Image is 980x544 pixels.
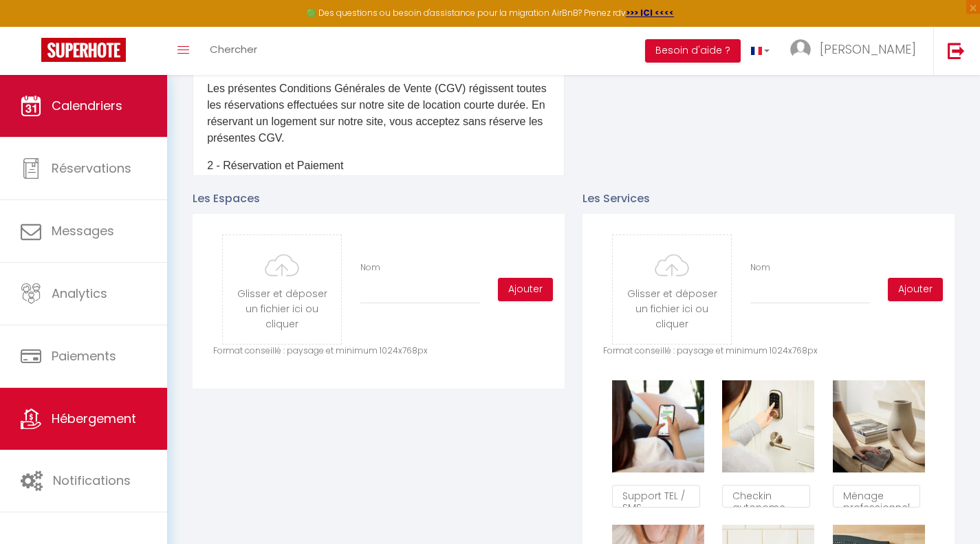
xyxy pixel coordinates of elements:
[213,345,544,358] p: Format conseillé : paysage et minimum 1024x768px
[207,80,550,146] p: Les présentes Conditions Générales de Vente (CGV) régissent toutes les réservations effectuées su...
[582,190,955,207] p: Les Services
[207,157,550,174] p: 2 - Réservation et Paiement
[199,27,268,75] a: Chercher
[52,97,122,114] span: Calendriers
[360,261,380,274] label: Nom
[41,38,126,62] img: Super Booking
[750,261,770,274] label: Nom
[52,285,107,302] span: Analytics
[948,42,965,59] img: logout
[645,39,741,63] button: Besoin d'aide ?
[820,41,916,58] span: [PERSON_NAME]
[888,278,943,301] button: Ajouter
[52,410,136,427] span: Hébergement
[52,347,116,365] span: Paiements
[52,222,114,239] span: Messages
[52,160,131,177] span: Réservations
[780,27,933,75] a: ... [PERSON_NAME]
[498,278,553,301] button: Ajouter
[210,42,257,56] span: Chercher
[626,7,674,19] a: >>> ICI <<<<
[790,39,811,60] img: ...
[193,190,565,207] p: Les Espaces
[53,472,131,489] span: Notifications
[603,345,934,358] p: Format conseillé : paysage et minimum 1024x768px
